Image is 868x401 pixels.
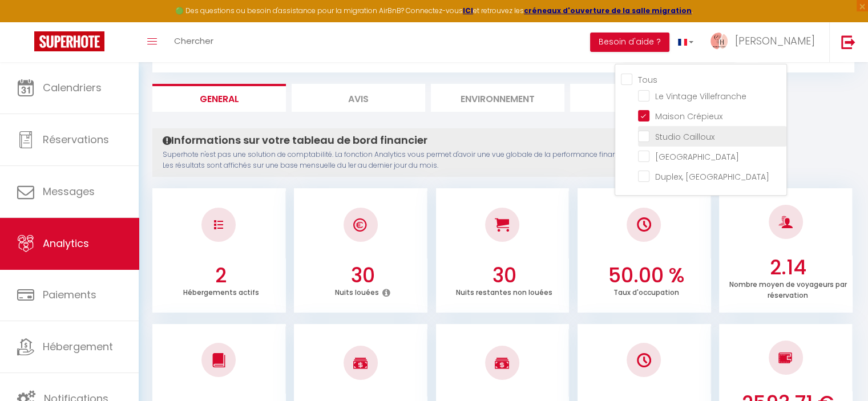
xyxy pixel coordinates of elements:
span: Hébergement [43,339,113,354]
h3: 30 [301,264,425,287]
img: NO IMAGE [778,351,793,364]
h3: 30 [442,264,566,287]
a: ... [PERSON_NAME] [702,22,829,62]
span: Studio Cailloux [655,131,714,143]
img: NO IMAGE [637,353,651,367]
img: NO IMAGE [214,220,223,229]
span: [PERSON_NAME] [735,34,815,48]
h3: 2 [159,264,283,287]
span: Chercher [174,35,213,47]
li: Avis [292,84,425,112]
p: Superhote n'est pas une solution de comptabilité. La fonction Analytics vous permet d'avoir une v... [163,149,695,171]
li: Marché [570,84,704,112]
button: Ouvrir le widget de chat LiveChat [9,5,43,39]
li: Environnement [431,84,564,112]
span: Calendriers [43,80,102,95]
span: Duplex, [GEOGRAPHIC_DATA] [655,171,769,183]
p: Nuits restantes non louées [456,285,552,297]
span: [GEOGRAPHIC_DATA] [655,151,739,163]
h3: 2.14 [726,256,850,280]
span: Messages [43,184,95,199]
h3: 50.00 % [584,264,708,287]
span: Analytics [43,236,89,250]
img: logout [841,35,855,49]
a: créneaux d'ouverture de la salle migration [524,6,692,15]
p: Nombre moyen de voyageurs par réservation [729,277,846,300]
img: ... [710,33,728,50]
li: General [152,84,286,112]
a: Chercher [165,22,222,62]
a: ICI [463,6,473,15]
img: Super Booking [34,31,104,51]
button: Besoin d'aide ? [590,33,669,52]
p: Nuits louées [335,285,379,297]
h4: Informations sur votre tableau de bord financier [163,134,695,147]
p: Taux d'occupation [613,285,679,297]
span: Paiements [43,287,96,302]
p: Hébergements actifs [183,285,259,297]
span: Réservations [43,132,109,147]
